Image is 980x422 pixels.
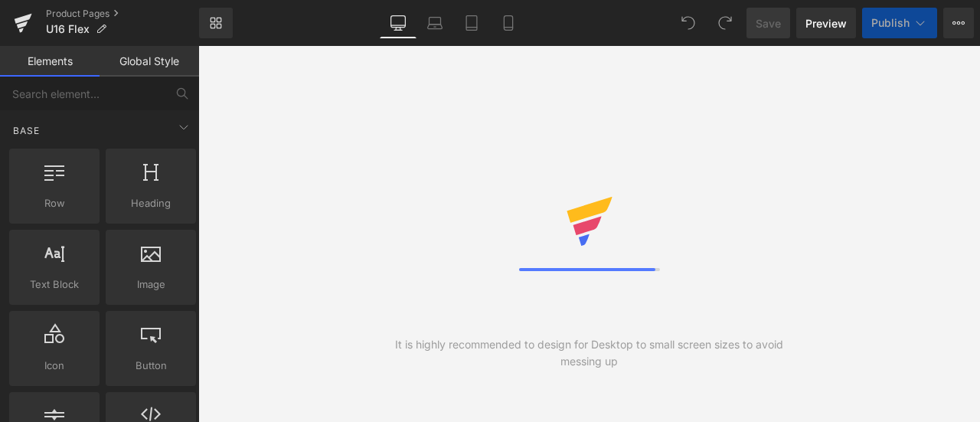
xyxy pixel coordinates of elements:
[46,8,199,20] a: Product Pages
[110,276,191,293] span: Image
[871,17,910,29] span: Publish
[14,276,95,293] span: Text Block
[46,23,90,35] span: U16 Flex
[756,15,781,31] span: Save
[14,358,95,374] span: Icon
[453,8,490,38] a: Tablet
[416,8,453,38] a: Laptop
[110,358,191,374] span: Button
[862,8,937,38] button: Publish
[490,8,527,38] a: Mobile
[796,8,856,38] a: Preview
[199,8,233,38] a: New Library
[14,195,95,211] span: Row
[394,336,785,370] div: It is highly recommended to design for Desktop to small screen sizes to avoid messing up
[710,8,740,38] button: Redo
[11,123,41,138] span: Base
[943,8,974,38] button: More
[380,8,416,38] a: Desktop
[100,46,199,77] a: Global Style
[673,8,704,38] button: Undo
[110,195,191,211] span: Heading
[805,15,847,31] span: Preview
